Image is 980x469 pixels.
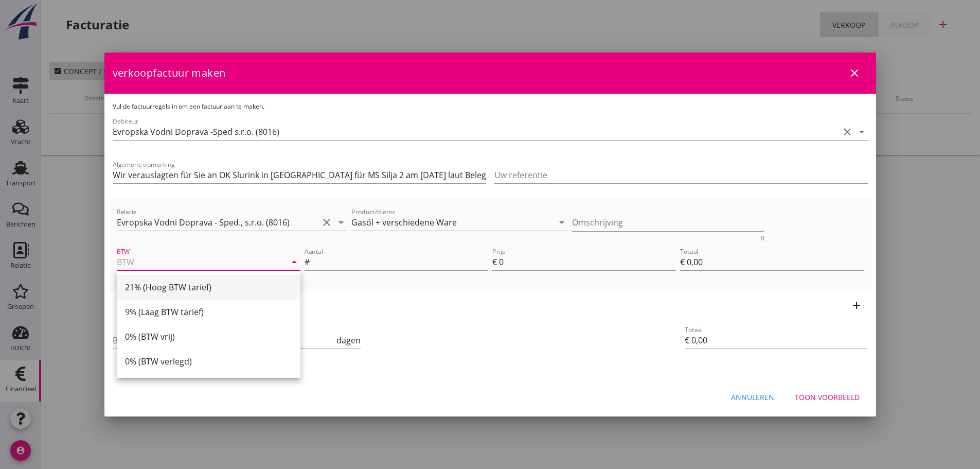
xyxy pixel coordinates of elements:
[856,126,868,138] i: arrow_drop_down
[334,334,361,346] div: dagen
[848,67,861,79] i: close
[335,216,347,229] i: arrow_drop_down
[113,167,486,183] input: Algemene opmerking
[795,392,860,403] div: Toon voorbeeld
[850,299,863,311] i: add
[117,214,319,231] input: Relatie
[787,388,868,406] button: Toon voorbeeld
[680,254,864,270] input: Totaal
[125,355,292,368] div: 0% (BTW verlegd)
[492,256,499,268] div: €
[556,216,568,229] i: arrow_drop_down
[685,332,867,349] input: Totaal
[113,332,335,349] input: Betalingstermijn
[494,167,868,183] input: Uw referentie
[761,235,764,241] div: 0
[312,254,488,270] input: Aantal
[117,254,272,270] input: BTW
[731,392,774,403] div: Annuleren
[104,53,876,94] div: verkoopfactuur maken
[572,214,764,231] textarea: Omschrijving
[113,124,839,140] input: Debiteur
[351,214,554,231] input: Product/dienst
[125,281,292,293] div: 21% (Hoog BTW tarief)
[305,256,312,268] div: #
[320,216,333,229] i: clear
[125,306,292,318] div: 9% (Laag BTW tarief)
[841,126,853,138] i: clear
[125,331,292,343] div: 0% (BTW vrij)
[288,256,300,268] i: arrow_drop_down
[723,388,782,406] button: Annuleren
[113,102,264,111] span: Vul de factuurregels in om een factuur aan te maken.
[499,254,676,270] input: Prijs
